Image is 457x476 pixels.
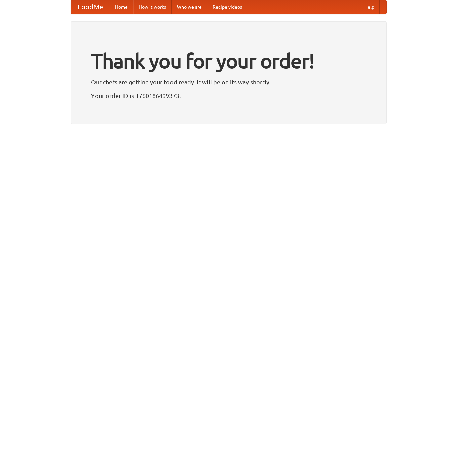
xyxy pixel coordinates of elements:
a: Help [359,0,380,14]
p: Our chefs are getting your food ready. It will be on its way shortly. [91,77,366,87]
h1: Thank you for your order! [91,45,366,77]
p: Your order ID is 1760186499373. [91,90,366,101]
a: Who we are [172,0,207,14]
a: FoodMe [71,0,110,14]
a: How it works [133,0,172,14]
a: Home [110,0,133,14]
a: Recipe videos [207,0,247,14]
